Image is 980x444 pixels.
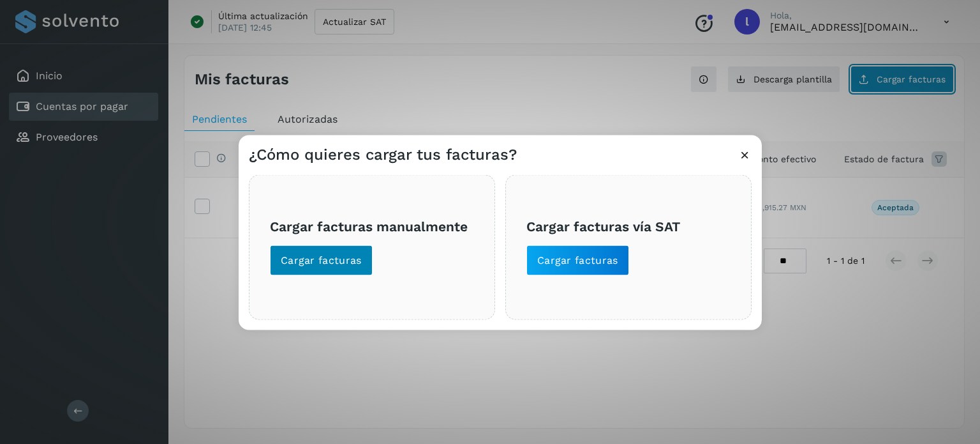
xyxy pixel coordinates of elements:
[249,145,517,164] h3: ¿Cómo quieres cargar tus facturas?
[281,253,362,267] span: Cargar facturas
[270,245,373,275] button: Cargar facturas
[270,218,474,234] h3: Cargar facturas manualmente
[526,245,629,275] button: Cargar facturas
[537,253,618,267] span: Cargar facturas
[526,218,731,234] h3: Cargar facturas vía SAT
